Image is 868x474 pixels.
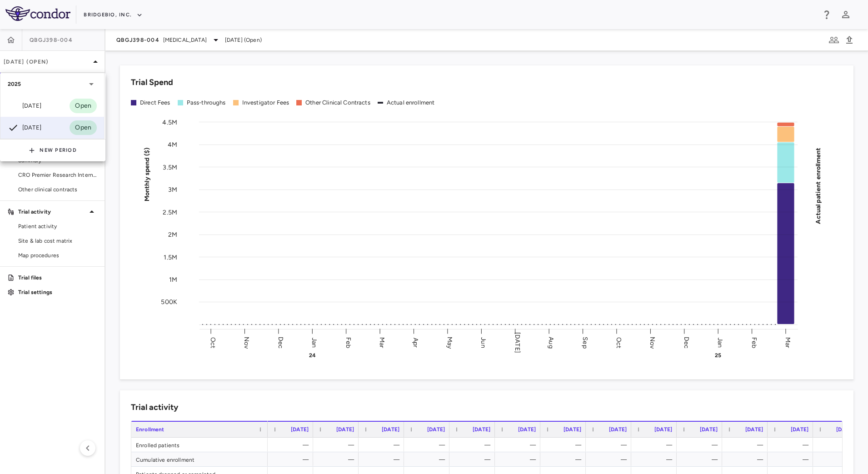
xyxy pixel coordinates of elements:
div: [DATE] [8,122,41,133]
button: New Period [29,143,77,158]
span: Open [70,101,97,111]
span: Open [70,123,97,133]
p: 2025 [8,80,21,88]
div: [DATE] [8,100,41,111]
div: 2025 [0,73,104,95]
